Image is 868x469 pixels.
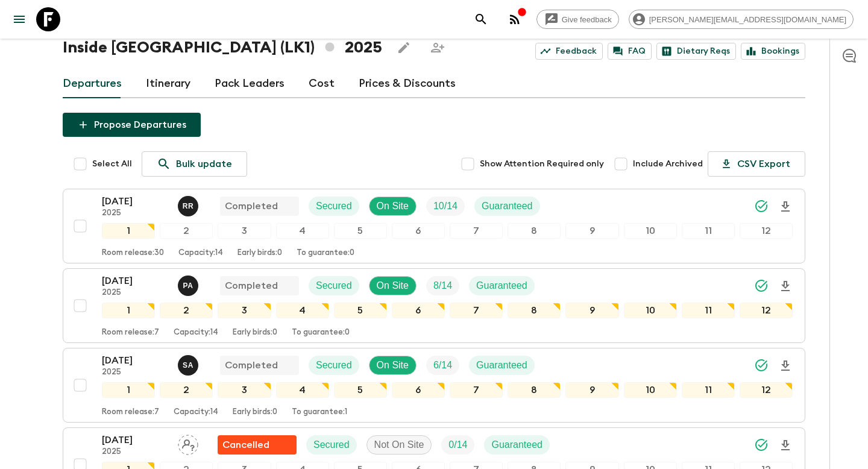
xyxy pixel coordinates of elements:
[222,438,269,452] p: Cancelled
[535,43,603,60] a: Feedback
[174,328,218,338] p: Capacity: 14
[369,276,417,295] div: On Site
[426,356,459,375] div: Trip Fill
[536,10,619,29] a: Give feedback
[778,279,793,294] svg: Download Onboarding
[276,382,329,398] div: 4
[276,303,329,318] div: 4
[102,328,159,338] p: Room release: 7
[102,209,168,218] p: 2025
[102,223,155,239] div: 1
[225,199,278,213] p: Completed
[102,274,168,288] p: [DATE]
[276,223,329,239] div: 4
[63,36,382,60] h1: Inside [GEOGRAPHIC_DATA] (LK1) 2025
[778,200,793,214] svg: Download Onboarding
[476,279,527,293] p: Guaranteed
[633,158,703,170] span: Include Archived
[316,279,352,293] p: Secured
[778,438,793,453] svg: Download Onboarding
[142,151,247,177] a: Bulk update
[708,151,805,177] button: CSV Export
[392,303,445,318] div: 6
[426,197,465,216] div: Trip Fill
[309,197,359,216] div: Secured
[359,69,456,98] a: Prices & Discounts
[426,36,450,60] span: Share this itinerary
[369,197,417,216] div: On Site
[178,248,223,258] p: Capacity: 14
[624,223,677,239] div: 10
[160,223,213,239] div: 2
[392,223,445,239] div: 6
[306,435,357,455] div: Secured
[176,157,232,171] p: Bulk update
[63,189,805,263] button: [DATE]2025Ramli Raban CompletedSecuredOn SiteTrip FillGuaranteed123456789101112Room release:30Cap...
[63,348,805,423] button: [DATE]2025Suren AbeykoonCompletedSecuredOn SiteTrip FillGuaranteed123456789101112Room release:7Ca...
[63,69,122,98] a: Departures
[313,438,350,452] p: Secured
[740,223,793,239] div: 12
[63,113,201,137] button: Propose Departures
[178,279,201,289] span: Prasad Adikari
[316,199,352,213] p: Secured
[754,358,769,373] svg: Synced Successfully
[426,276,459,295] div: Trip Fill
[754,438,769,452] svg: Synced Successfully
[218,303,271,318] div: 3
[392,382,445,398] div: 6
[740,303,793,318] div: 12
[334,223,387,239] div: 5
[433,199,458,213] p: 10 / 14
[102,288,168,298] p: 2025
[480,158,604,170] span: Show Attention Required only
[741,43,805,60] a: Bookings
[624,303,677,318] div: 10
[160,382,213,398] div: 2
[237,248,282,258] p: Early birds: 0
[102,303,155,318] div: 1
[102,382,155,398] div: 1
[656,43,736,60] a: Dietary Reqs
[740,382,793,398] div: 12
[366,435,432,455] div: Not On Site
[178,359,201,368] span: Suren Abeykoon
[392,36,416,60] button: Edit this itinerary
[102,447,168,457] p: 2025
[491,438,542,452] p: Guaranteed
[334,303,387,318] div: 5
[102,194,168,209] p: [DATE]
[309,276,359,295] div: Secured
[377,199,409,213] p: On Site
[369,356,417,375] div: On Site
[63,268,805,343] button: [DATE]2025Prasad AdikariCompletedSecuredOn SiteTrip FillGuaranteed123456789101112Room release:7Ca...
[146,69,190,98] a: Itinerary
[433,358,452,373] p: 6 / 14
[608,43,652,60] a: FAQ
[174,408,218,417] p: Capacity: 14
[178,438,198,448] span: Assign pack leader
[450,303,503,318] div: 7
[374,438,424,452] p: Not On Site
[754,279,769,293] svg: Synced Successfully
[316,358,352,373] p: Secured
[218,435,297,455] div: Flash Pack cancellation
[682,303,735,318] div: 11
[508,382,561,398] div: 8
[624,382,677,398] div: 10
[160,303,213,318] div: 2
[297,248,354,258] p: To guarantee: 0
[482,199,533,213] p: Guaranteed
[778,359,793,373] svg: Download Onboarding
[682,223,735,239] div: 11
[218,223,271,239] div: 3
[292,328,350,338] p: To guarantee: 0
[448,438,467,452] p: 0 / 14
[565,382,618,398] div: 9
[469,7,493,31] button: search adventures
[450,382,503,398] div: 7
[565,223,618,239] div: 9
[377,279,409,293] p: On Site
[629,10,854,29] div: [PERSON_NAME][EMAIL_ADDRESS][DOMAIN_NAME]
[377,358,409,373] p: On Site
